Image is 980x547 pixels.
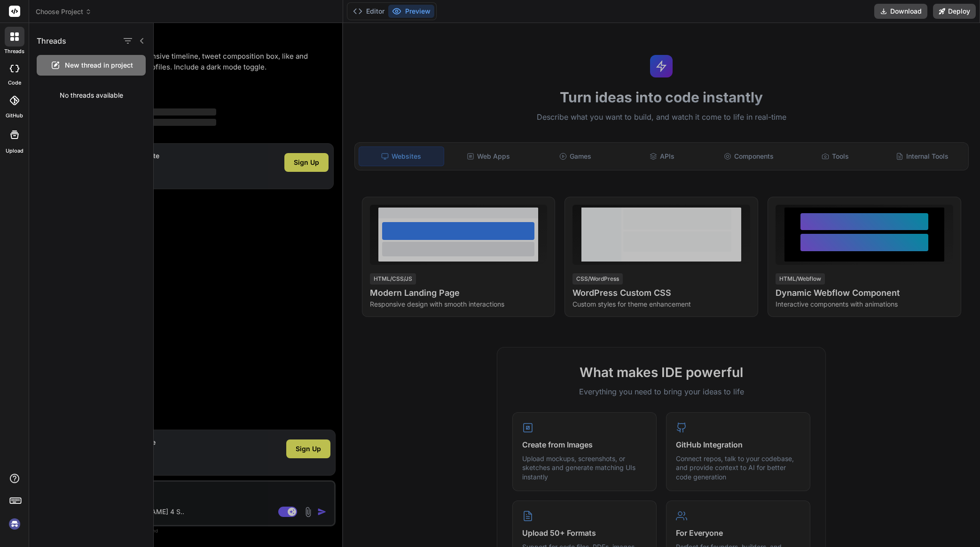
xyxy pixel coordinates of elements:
[37,35,66,46] h1: Threads
[6,147,24,155] label: Upload
[4,47,24,55] label: threads
[933,4,976,19] button: Deploy
[65,61,133,70] span: New thread in project
[29,83,153,108] div: No threads available
[36,7,92,16] span: Choose Project
[7,516,23,532] img: signin
[349,5,388,18] button: Editor
[8,79,21,87] label: code
[6,112,23,120] label: GitHub
[874,4,927,19] button: Download
[388,5,434,18] button: Preview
